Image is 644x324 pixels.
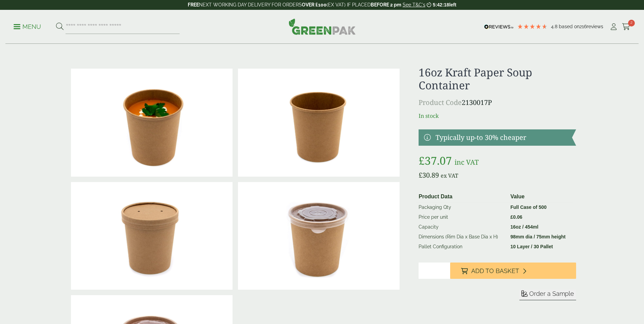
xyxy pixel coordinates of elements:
[471,267,519,275] span: Add to Basket
[416,232,508,242] td: Dimensions (Rim Dia x Base Dia x H)
[238,69,400,177] img: Kraft 16oz
[450,263,576,279] button: Add to Basket
[416,242,508,252] td: Pallet Configuration
[519,290,576,300] button: Order a Sample
[403,2,425,7] a: See T&C's
[419,97,576,108] p: 2130017P
[419,98,462,107] span: Product Code
[510,224,538,230] strong: 16oz / 454ml
[622,22,630,32] a: 2
[71,69,233,177] img: Kraft 16oz With Soup
[510,204,547,210] strong: Full Case of 500
[551,24,559,29] span: 4.8
[628,20,635,26] span: 2
[188,2,199,7] strong: FREE
[416,212,508,222] td: Price per unit
[416,191,508,202] th: Product Data
[238,182,400,290] img: Kraft 16oz With Plastic Lid
[455,158,479,167] span: inc VAT
[71,182,233,290] img: Kraft 16oz With Cardboard Lid
[587,24,603,29] span: reviews
[419,170,422,180] span: £
[622,23,630,30] i: Cart
[508,191,573,202] th: Value
[419,153,452,168] bdi: 37.07
[433,2,449,7] span: 5:42:18
[302,2,327,7] strong: OVER £100
[510,214,522,220] bdi: 0.06
[419,66,576,92] h1: 16oz Kraft Paper Soup Container
[510,214,513,220] span: £
[529,290,574,297] span: Order a Sample
[579,24,587,29] span: 216
[441,172,458,179] span: ex VAT
[609,23,618,30] i: My Account
[559,24,579,29] span: Based on
[510,234,566,239] strong: 98mm dia / 75mm height
[449,2,456,7] span: left
[419,170,439,180] bdi: 30.89
[419,112,576,120] p: In stock
[14,23,41,30] a: Menu
[289,18,356,35] img: GreenPak Supplies
[371,2,401,7] strong: BEFORE 2 pm
[419,153,425,168] span: £
[510,244,553,249] strong: 10 Layer / 30 Pallet
[14,23,41,31] p: Menu
[416,222,508,232] td: Capacity
[416,202,508,212] td: Packaging Qty
[484,24,514,29] img: REVIEWS.io
[517,23,548,30] div: 4.79 Stars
